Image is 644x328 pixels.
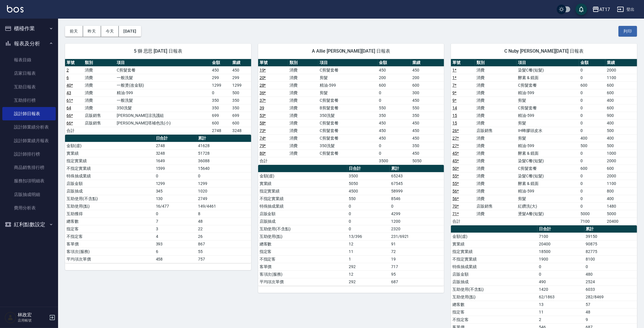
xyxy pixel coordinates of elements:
[154,225,197,233] td: 3
[211,81,231,89] td: 1299
[411,59,444,67] th: 業績
[318,112,378,119] td: 350洗髮
[288,74,318,81] td: 消費
[517,104,579,112] td: C剪髮套餐
[517,119,579,127] td: 剪髮
[2,53,56,67] a: 報表目錄
[65,172,154,180] td: 特殊抽成業績
[288,142,318,149] td: 消費
[475,165,517,172] td: 消費
[475,119,517,127] td: 消費
[475,210,517,218] td: 消費
[347,218,390,225] td: 0
[66,68,69,72] a: 2
[579,66,605,74] td: 0
[288,59,318,67] th: 類別
[211,104,231,112] td: 350
[347,165,390,172] th: 日合計
[517,89,579,97] td: 精油-599
[575,3,587,15] button: save
[390,218,444,225] td: 1200
[65,165,154,172] td: 不指定實業績
[66,106,71,110] a: 64
[378,74,411,81] td: 200
[605,127,637,134] td: 500
[517,112,579,119] td: 精油-599
[378,112,411,119] td: 350
[537,225,584,233] th: 日合計
[154,165,197,172] td: 1599
[154,172,197,180] td: 0
[66,90,71,95] a: 43
[378,104,411,112] td: 550
[378,89,411,97] td: 0
[378,142,411,149] td: 0
[197,187,251,195] td: 1020
[318,127,378,134] td: C剪髮套餐
[154,233,197,240] td: 4
[258,210,348,218] td: 店販金額
[517,172,579,180] td: 染髮C餐(短髮)
[452,121,457,125] a: 15
[475,157,517,165] td: 消費
[115,112,211,119] td: [PERSON_NAME]涼洗護組
[231,66,251,74] td: 450
[318,149,378,157] td: C剪髮套餐
[65,127,83,134] td: 合計
[65,195,154,202] td: 互助使用(不含點)
[258,233,348,240] td: 互助使用(點)
[66,75,69,80] a: 6
[605,74,637,81] td: 1100
[517,180,579,187] td: 酵素 & 鏡面
[517,195,579,202] td: 剪髮
[378,157,411,165] td: 3500
[451,59,475,67] th: 單號
[154,142,197,149] td: 2748
[197,195,251,202] td: 2749
[517,127,579,134] td: IH蜂膠頭皮水
[605,134,637,142] td: 400
[2,67,56,80] a: 店家日報表
[378,59,411,67] th: 金額
[605,149,637,157] td: 1000
[154,210,197,218] td: 0
[65,157,154,165] td: 指定實業績
[154,149,197,157] td: 3248
[517,149,579,157] td: 酵素 & 鏡面
[411,149,444,157] td: 450
[2,80,56,94] a: 互助日報表
[115,119,211,127] td: [PERSON_NAME]塔補色洗(小)
[411,89,444,97] td: 300
[579,81,605,89] td: 600
[390,202,444,210] td: 0
[197,233,251,240] td: 26
[83,66,115,74] td: 消費
[475,195,517,202] td: 消費
[579,195,605,202] td: 0
[452,113,457,118] a: 15
[347,225,390,233] td: 0
[605,89,637,97] td: 600
[2,161,56,174] a: 商品銷售排行榜
[579,165,605,172] td: 600
[318,104,378,112] td: B剪髮套餐
[605,66,637,74] td: 2000
[288,66,318,74] td: 消費
[197,165,251,172] td: 15640
[154,157,197,165] td: 1649
[115,66,211,74] td: C剪髮套餐
[475,172,517,180] td: 消費
[411,97,444,104] td: 450
[378,81,411,89] td: 600
[579,210,605,218] td: 5000
[197,135,251,142] th: 累計
[517,97,579,104] td: 剪髮
[475,149,517,157] td: 消費
[605,218,637,225] td: 20400
[2,107,56,120] a: 設計師日報表
[211,59,231,67] th: 金額
[517,210,579,218] td: 燙髮A餐(短髮)
[451,59,637,225] table: a dense table
[231,74,251,81] td: 299
[318,89,378,97] td: 剪髮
